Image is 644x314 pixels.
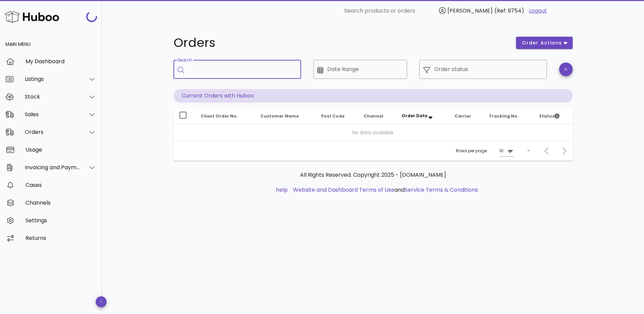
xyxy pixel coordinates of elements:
div: Usage [25,146,96,153]
div: Invoicing and Payments [25,164,80,171]
th: Customer Name [255,108,316,124]
span: order actions [521,39,562,47]
span: Carrier [455,113,471,119]
p: All Rights Reserved. Copyright 2025 - [DOMAIN_NAME] [179,171,567,179]
th: Tracking No. [483,108,534,124]
span: Channel [364,113,383,119]
td: No data available [173,124,573,141]
span: [PERSON_NAME] [447,7,493,15]
p: Current Orders with Huboo [173,89,573,103]
div: 10 [499,148,503,154]
th: Status [534,108,572,124]
li: and [291,186,478,194]
span: (Ref: 9754) [494,7,524,15]
div: Orders [25,129,80,135]
img: Huboo Logo [5,10,59,24]
th: Client Order No. [195,108,255,124]
div: Rows per page: [456,141,514,161]
span: Customer Name [260,113,299,119]
div: Listings [25,76,80,82]
span: Post Code [321,113,345,119]
div: Stock [25,93,80,100]
span: Order Date [402,113,427,119]
div: Channels [25,199,96,206]
th: Order Date: Sorted descending. Activate to remove sorting. [396,108,449,124]
div: Returns [25,235,96,241]
button: order actions [516,37,572,49]
h1: Orders [173,37,508,49]
div: Sales [25,111,80,118]
span: Client Order No. [201,113,238,119]
div: Settings [25,217,96,224]
div: 10Rows per page: [499,145,514,156]
th: Post Code [316,108,358,124]
span: Tracking No. [489,113,519,119]
a: Service Terms & Conditions [405,186,478,194]
a: Logout [529,7,547,15]
div: Cases [25,182,96,188]
th: Channel [358,108,396,124]
span: Status [539,113,559,119]
div: My Dashboard [25,58,96,65]
a: help [276,186,288,194]
a: Website and Dashboard Terms of Use [293,186,394,194]
div: – [527,148,530,154]
th: Carrier [449,108,483,124]
label: Search [178,58,192,63]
